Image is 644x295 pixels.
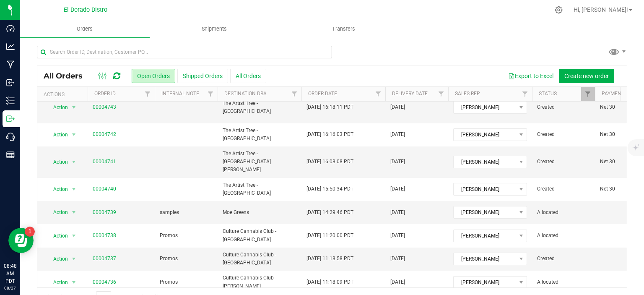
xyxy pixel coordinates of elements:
[454,129,516,141] span: [PERSON_NAME]
[223,181,296,197] span: The Artist Tree - [GEOGRAPHIC_DATA]
[454,277,516,288] span: [PERSON_NAME]
[434,87,448,101] a: Filter
[306,209,353,217] span: [DATE] 14:29:46 PDT
[8,228,34,253] iframe: Resource center
[306,255,353,263] span: [DATE] 11:18:58 PDT
[454,102,516,113] span: [PERSON_NAME]
[190,25,238,33] span: Shipments
[6,97,15,105] inline-svg: Inventory
[6,133,15,141] inline-svg: Call Center
[454,156,516,168] span: [PERSON_NAME]
[390,158,405,166] span: [DATE]
[306,278,353,286] span: [DATE] 11:18:09 PDT
[306,131,353,138] span: [DATE] 16:16:03 PDT
[230,69,266,83] button: All Orders
[65,25,104,33] span: Orders
[454,183,516,195] span: [PERSON_NAME]
[160,278,178,286] span: Promos
[69,129,79,141] span: select
[223,251,296,267] span: Culture Cannabis Club - [GEOGRAPHIC_DATA]
[46,206,68,218] span: Action
[574,6,628,13] span: Hi, [PERSON_NAME]!
[94,91,116,97] a: Order ID
[204,87,218,101] a: Filter
[564,73,609,79] span: Create new order
[46,253,68,265] span: Action
[132,69,175,83] button: Open Orders
[390,131,405,138] span: [DATE]
[581,87,595,101] a: Filter
[46,102,68,113] span: Action
[306,103,353,111] span: [DATE] 16:18:11 PDT
[390,209,405,217] span: [DATE]
[503,69,559,83] button: Export to Excel
[6,78,15,87] inline-svg: Inbound
[93,158,116,166] a: 00004741
[46,277,68,288] span: Action
[454,253,516,265] span: [PERSON_NAME]
[69,102,79,113] span: select
[4,262,16,285] p: 08:48 AM PDT
[392,91,428,97] a: Delivery Date
[93,255,116,263] a: 00004737
[308,91,337,97] a: Order Date
[69,253,79,265] span: select
[455,91,480,97] a: Sales Rep
[141,87,155,101] a: Filter
[223,274,296,290] span: Culture Cannabis Club - [PERSON_NAME]
[537,278,590,286] span: Allocated
[279,20,408,38] a: Transfers
[537,103,590,111] span: Created
[46,129,68,141] span: Action
[454,230,516,242] span: [PERSON_NAME]
[160,255,178,263] span: Promos
[390,255,405,263] span: [DATE]
[537,158,590,166] span: Created
[161,91,199,97] a: Internal Note
[20,20,150,38] a: Orders
[306,232,353,240] span: [DATE] 11:20:00 PDT
[93,131,116,138] a: 00004742
[6,60,15,69] inline-svg: Manufacturing
[537,209,590,217] span: Allocated
[64,6,107,13] span: El Dorado Distro
[390,232,405,240] span: [DATE]
[537,131,590,138] span: Created
[6,151,15,159] inline-svg: Reports
[150,20,279,38] a: Shipments
[93,103,116,111] a: 00004743
[46,183,68,195] span: Action
[537,255,590,263] span: Created
[553,6,564,14] div: Manage settings
[46,156,68,168] span: Action
[69,230,79,242] span: select
[69,183,79,195] span: select
[25,227,35,237] iframe: Resource center unread badge
[223,99,296,115] span: The Artist Tree - [GEOGRAPHIC_DATA]
[46,230,68,242] span: Action
[93,232,116,240] a: 00004738
[160,209,179,217] span: samples
[539,91,557,97] a: Status
[93,278,116,286] a: 00004736
[93,185,116,193] a: 00004740
[288,87,301,101] a: Filter
[454,206,516,218] span: [PERSON_NAME]
[69,156,79,168] span: select
[177,69,228,83] button: Shipped Orders
[537,232,590,240] span: Allocated
[602,91,641,97] a: Payment Terms
[37,46,332,58] input: Search Order ID, Destination, Customer PO...
[390,103,405,111] span: [DATE]
[390,185,405,193] span: [DATE]
[306,158,353,166] span: [DATE] 16:08:08 PDT
[69,277,79,288] span: select
[371,87,385,101] a: Filter
[4,285,16,291] p: 08/27
[160,232,178,240] span: Promos
[6,24,15,33] inline-svg: Dashboard
[223,227,296,243] span: Culture Cannabis Club - [GEOGRAPHIC_DATA]
[559,69,614,83] button: Create new order
[93,209,116,217] a: 00004739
